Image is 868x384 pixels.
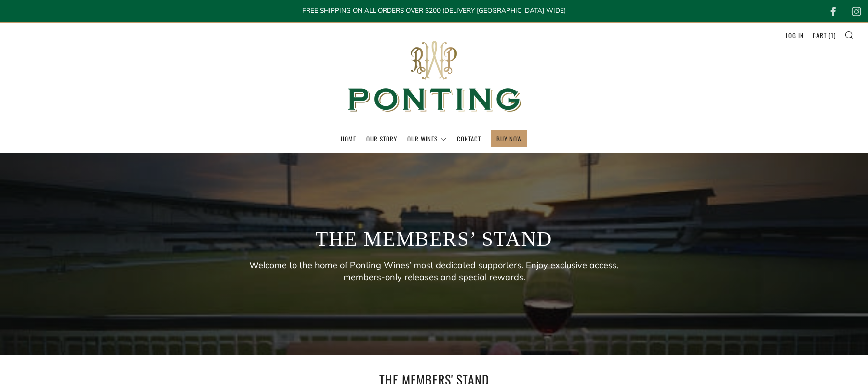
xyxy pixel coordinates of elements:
[457,131,481,146] a: Contact
[407,131,447,146] a: Our Wines
[813,27,836,43] a: Cart (1)
[341,131,356,146] a: Home
[338,23,531,130] img: Ponting Wines
[831,30,834,40] span: 1
[246,259,622,283] p: Welcome to the home of Ponting Wines’ most dedicated supporters. Enjoy exclusive access, members-...
[366,131,397,146] a: Our Story
[786,27,804,43] a: Log in
[496,131,522,146] a: BUY NOW
[316,225,553,254] h1: The Members’ Stand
